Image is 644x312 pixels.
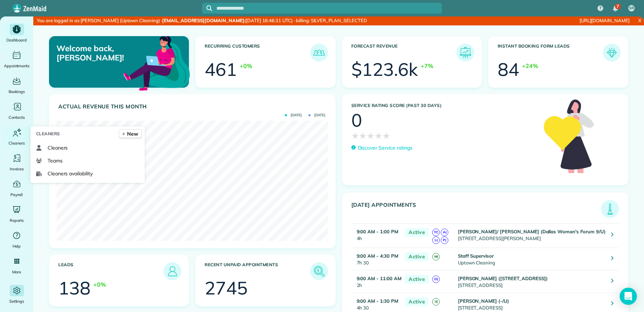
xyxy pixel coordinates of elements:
[33,154,142,167] a: Teams
[405,252,429,261] span: Active
[367,129,375,142] span: ★
[580,18,630,23] a: [URL][DOMAIN_NAME]
[357,298,398,304] strong: 9:00 AM - 1:30 PM
[458,253,494,259] strong: Staff Supervisor
[33,16,432,25] div: You are logged in as [PERSON_NAME] (Uptown Cleaning) · ([DATE] 18:46:31 UTC) · billing: SILVER_PL...
[308,113,325,117] span: [DATE]
[36,130,60,137] span: Cleaners
[48,157,63,164] span: Teams
[57,44,144,63] p: Welcome back, [PERSON_NAME]!
[202,5,212,11] button: Focus search
[351,270,402,293] td: 2h
[432,276,440,283] span: D(
[351,144,413,152] a: Discover Service ratings
[58,279,91,297] div: 138
[351,103,537,108] h3: Service Rating score (past 30 days)
[441,237,448,244] span: P(
[635,16,644,25] a: X
[458,298,509,304] strong: [PERSON_NAME] (-/U)
[3,75,30,95] a: Bookings
[58,103,328,110] h3: Actual Revenue this month
[10,165,24,172] span: Invoices
[9,298,24,305] span: Settings
[4,62,30,69] span: Appointments
[620,288,637,305] div: Open Intercom Messenger
[9,88,25,95] span: Bookings
[205,44,310,62] h3: Recurring Customers
[48,170,93,177] span: Cleaners availability
[605,45,619,60] img: icon_form_leads-04211a6a04a5b2264e4ee56bc0799ec3eb69b7e499cbb523a139df1d13a81ae0.png
[3,24,30,44] a: Dashboard
[458,45,473,60] img: icon_forecast_revenue-8c13a41c7ed35a8dcfafea3cbb826a0462acb37728057bba2d056411b612bbbe.png
[608,1,623,16] div: 7 unread notifications
[285,113,302,117] span: [DATE]
[93,280,106,289] div: +0%
[498,44,603,62] h3: Instant Booking Form Leads
[122,28,191,97] img: dashboard_welcome-42a62b7d889689a78055ac9021e634bf52bae3f8056760290aed330b23ab8690.png
[351,44,457,62] h3: Forecast Revenue
[458,229,606,234] strong: [PERSON_NAME]/ [PERSON_NAME] (Dallas Woman's Forum 9/U)
[359,129,367,142] span: ★
[3,285,30,305] a: Settings
[10,217,24,224] span: Reports
[351,223,402,248] td: 4h
[456,248,606,270] td: Uptown Cleaning
[357,276,401,281] strong: 9:00 AM - 11:00 AM
[3,101,30,121] a: Contacts
[10,191,23,198] span: Payroll
[3,127,30,147] a: Cleaners
[3,152,30,172] a: Invoices
[33,167,142,180] a: Cleaners availability
[48,144,68,151] span: Cleaners
[432,253,440,260] span: M(
[458,276,548,281] strong: [PERSON_NAME] ([STREET_ADDRESS])
[375,129,382,142] span: ★
[351,111,362,129] div: 0
[9,140,25,147] span: Cleaners
[3,49,30,69] a: Appointments
[432,237,440,244] span: L(
[351,248,402,270] td: 7h 30
[405,275,429,284] span: Active
[240,62,252,70] div: +0%
[358,144,413,152] p: Discover Service ratings
[165,264,180,278] img: icon_leads-1bed01f49abd5b7fead27621c3d59655bb73ed531f8eeb49469d10e621d6b896.png
[603,202,617,216] img: icon_todays_appointments-901f7ab196bb0bea1936b74009e4eb5ffbc2d2711fa7634e0d609ed5ef32b18b.png
[205,60,237,78] div: 461
[522,62,538,70] div: +24%
[629,5,634,11] span: SR
[127,130,138,137] span: New
[206,5,212,11] svg: Focus search
[312,45,326,60] img: icon_recurring_customers-cf858462ba22bcd05b5a5880d41d6543d210077de5bb9ebc9590e49fd87d84ed.png
[312,264,326,278] img: icon_unpaid_appointments-47b8ce3997adf2238b356f14209ab4cced10bd1f174958f3ca8f1d0dd7fffeee.png
[456,223,606,248] td: [STREET_ADDRESS][PERSON_NAME]
[498,60,519,78] div: 84
[421,62,433,70] div: +7%
[432,298,440,306] span: V(
[3,230,30,250] a: Help
[382,129,390,142] span: ★
[119,129,142,138] a: New
[3,204,30,224] a: Reports
[205,279,248,297] div: 2745
[6,36,27,44] span: Dashboard
[162,18,244,23] strong: [EMAIL_ADDRESS][DOMAIN_NAME]
[456,270,606,293] td: [STREET_ADDRESS]
[441,229,448,236] span: A(
[205,262,310,280] h3: Recent unpaid appointments
[351,202,601,218] h3: [DATE] Appointments
[3,178,30,198] a: Payroll
[405,297,429,306] span: Active
[58,262,164,280] h3: Leads
[405,228,429,237] span: Active
[432,229,440,236] span: YC
[351,129,359,142] span: ★
[9,114,25,121] span: Contacts
[616,4,619,9] span: 7
[33,141,142,154] a: Cleaners
[357,253,398,259] strong: 9:00 AM - 4:30 PM
[12,268,21,276] span: More
[351,60,418,78] div: $123.6k
[13,243,21,250] span: Help
[357,229,398,234] strong: 9:00 AM - 1:00 PM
